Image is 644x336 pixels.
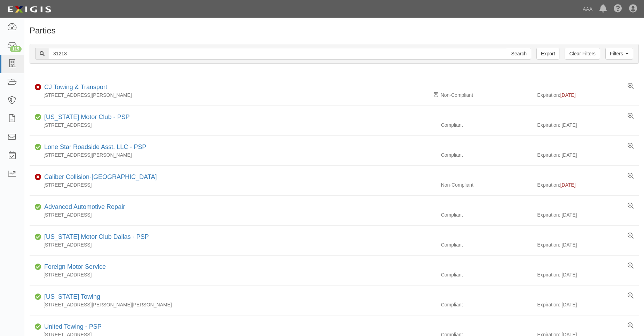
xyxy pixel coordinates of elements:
a: View results summary [628,173,634,180]
div: Foreign Motor Service [41,263,106,272]
a: View results summary [628,83,634,90]
div: Expiration: [DATE] [537,122,639,128]
div: 115 [10,46,22,52]
div: Expiration: [DATE] [537,151,639,158]
a: View results summary [628,113,634,120]
a: [US_STATE] Motor Club Dallas - PSP [44,233,149,240]
div: Advanced Automotive Repair [41,203,125,212]
div: Expiration: [DATE] [537,271,639,278]
div: [STREET_ADDRESS] [30,271,436,278]
a: View results summary [628,143,634,150]
a: Foreign Motor Service [44,263,106,270]
i: Pending Review [434,93,438,97]
div: Texas Motor Club Dallas - PSP [41,233,149,242]
a: Lone Star Roadside Asst. LLC - PSP [44,143,146,150]
div: Non-Compliant [436,181,537,188]
div: Caliber Collision-Hopkinsville [41,173,157,182]
div: Expiration: [DATE] [537,301,639,308]
input: Search [49,48,507,60]
div: Non-Compliant [436,92,537,99]
a: CJ Towing & Transport [44,84,107,91]
div: [STREET_ADDRESS] [30,122,436,128]
div: Compliant [436,271,537,278]
a: Caliber Collision-[GEOGRAPHIC_DATA] [44,173,157,180]
div: Expiration: [537,181,639,188]
a: View results summary [628,322,634,329]
span: [DATE] [560,92,575,98]
div: Compliant [436,151,537,158]
div: Expiration: [DATE] [537,241,639,248]
div: [STREET_ADDRESS][PERSON_NAME] [30,92,436,99]
a: Filters [605,48,633,60]
a: View results summary [628,233,634,240]
i: Non-Compliant [35,85,41,90]
img: logo-5460c22ac91f19d4615b14bd174203de0afe785f0fc80cf4dbbc73dc1793850b.png [5,3,53,16]
a: View results summary [628,292,634,299]
i: Compliant [35,205,41,210]
a: [US_STATE] Motor Club - PSP [44,114,129,120]
div: [STREET_ADDRESS] [30,241,436,248]
a: View results summary [628,203,634,210]
div: Compliant [436,241,537,248]
div: Expiration: [DATE] [537,211,639,218]
a: AAA [579,2,596,16]
input: Search [507,48,531,60]
div: [STREET_ADDRESS] [30,181,436,188]
div: Compliant [436,211,537,218]
i: Compliant [35,295,41,299]
h1: Parties [30,26,639,35]
i: Compliant [35,235,41,240]
i: Compliant [35,115,41,120]
div: CJ Towing & Transport [41,83,107,92]
div: [STREET_ADDRESS][PERSON_NAME][PERSON_NAME] [30,301,436,308]
a: View results summary [628,263,634,269]
div: Texas Motor Club - PSP [41,113,129,122]
div: Compliant [436,122,537,128]
div: [STREET_ADDRESS] [30,211,436,218]
i: Compliant [35,325,41,329]
a: Clear Filters [565,48,600,60]
a: Advanced Automotive Repair [44,203,125,210]
div: Lone Star Roadside Asst. LLC - PSP [41,143,146,152]
div: Texas Towing [41,292,100,302]
div: United Towing - PSP [41,322,102,331]
div: Expiration: [537,92,639,99]
a: United Towing - PSP [44,323,102,330]
i: Help Center - Complianz [614,5,622,13]
i: Compliant [35,145,41,150]
i: Compliant [35,265,41,269]
div: Compliant [436,301,537,308]
span: [DATE] [560,182,575,188]
i: Non-Compliant [35,175,41,180]
div: [STREET_ADDRESS][PERSON_NAME] [30,151,436,158]
a: [US_STATE] Towing [44,293,100,300]
a: Export [536,48,559,60]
